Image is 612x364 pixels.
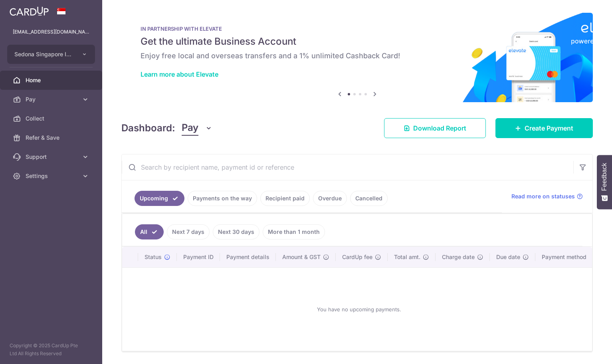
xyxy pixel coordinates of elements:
a: Upcoming [135,191,184,206]
button: Sedona Singapore International Pte Ltd [7,45,95,64]
a: More than 1 month [263,224,325,239]
span: Collect [26,115,78,123]
h4: Dashboard: [121,121,175,135]
span: Read more on statuses [511,192,575,200]
a: Next 30 days [213,224,259,239]
span: Charge date [442,253,475,261]
a: Learn more about Elevate [141,70,218,78]
th: Payment method [535,247,596,267]
span: Pay [26,95,78,103]
a: Recipient paid [260,191,310,206]
span: Pay [182,121,198,136]
h6: Enjoy free local and overseas transfers and a 1% unlimited Cashback Card! [141,51,574,61]
span: Feedback [601,163,608,191]
div: You have no upcoming payments. [132,274,586,344]
button: Pay [182,121,212,136]
span: CardUp fee [342,253,372,261]
span: Sedona Singapore International Pte Ltd [14,50,73,58]
p: IN PARTNERSHIP WITH ELEVATE [141,26,574,32]
a: Overdue [313,191,347,206]
th: Payment ID [177,247,220,267]
input: Search by recipient name, payment id or reference [122,154,573,180]
span: Refer & Save [26,134,78,142]
a: Payments on the way [188,191,257,206]
a: Cancelled [350,191,388,206]
button: Feedback - Show survey [597,155,612,209]
span: Create Payment [525,123,573,133]
span: Home [26,76,78,84]
a: Read more on statuses [511,192,583,200]
a: Create Payment [495,118,593,138]
span: Total amt. [394,253,420,261]
a: Download Report [384,118,486,138]
a: Next 7 days [167,224,210,239]
span: Download Report [413,123,466,133]
span: Support [26,153,78,161]
span: Amount & GST [282,253,321,261]
p: [EMAIL_ADDRESS][DOMAIN_NAME] [13,28,89,36]
img: Renovation banner [121,13,593,102]
th: Payment details [220,247,276,267]
span: Settings [26,172,78,180]
img: CardUp [10,6,49,16]
a: All [135,224,164,239]
span: Due date [496,253,520,261]
span: Status [145,253,162,261]
h5: Get the ultimate Business Account [141,35,574,48]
